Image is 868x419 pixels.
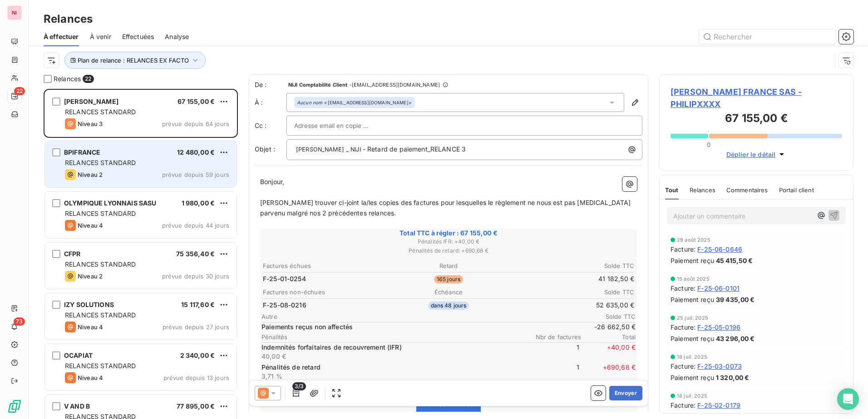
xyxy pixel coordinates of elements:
[261,352,523,361] p: 40,00 €
[707,141,710,148] span: 0
[671,295,714,304] span: Paiement reçu
[262,300,386,310] td: F-25-08-0216
[677,315,708,321] span: 25 juil. 2025
[78,171,103,178] span: Niveau 2
[525,343,579,361] span: 1
[346,145,349,153] span: _
[527,333,581,341] span: Nbr de factures
[609,386,642,400] button: Envoyer
[64,402,90,410] span: V AND B
[724,149,789,160] button: Déplier le détail
[581,322,636,331] span: -26 662,50 €
[671,334,714,343] span: Paiement reçu
[671,283,695,293] span: Facture :
[78,374,103,381] span: Niveau 4
[363,145,466,153] span: - Retard de paiement_RELANCE 3
[665,186,679,194] span: Tout
[163,374,229,381] span: prévue depuis 13 jours
[261,363,523,372] p: Pénalités de retard
[511,261,635,271] th: Solde TTC
[581,343,636,361] span: + 40,00 €
[65,108,136,116] span: RELANCES STANDARD
[671,86,842,110] span: [PERSON_NAME] FRANCE SAS - PHILIPXXXX
[511,274,635,284] td: 41 182,50 €
[182,199,215,207] span: 1 980,00 €
[671,244,695,254] span: Facture :
[671,322,695,332] span: Facture :
[837,388,859,410] div: Open Intercom Messenger
[779,186,814,194] span: Portail client
[261,238,636,246] span: Pénalités IFR : + 40,00 €
[64,301,114,308] span: IZY SOLUTIONS
[387,287,510,297] th: Échéance
[64,148,100,156] span: BPIFRANCE
[78,222,103,229] span: Niveau 4
[181,301,215,308] span: 15 117,60 €
[671,110,842,128] h3: 67 155,00 €
[716,256,753,265] span: 45 415,50 €
[261,333,527,341] span: Pénalités
[65,362,136,370] span: RELANCES STANDARD
[690,186,715,194] span: Relances
[65,260,136,268] span: RELANCES STANDARD
[263,274,306,283] span: F-25-01-0254
[350,82,440,88] span: - [EMAIL_ADDRESS][DOMAIN_NAME]
[726,150,776,159] span: Déplier le détail
[434,275,463,283] span: 165 jours
[122,32,154,41] span: Effectuées
[165,32,189,41] span: Analyse
[671,361,695,371] span: Facture :
[428,302,469,310] span: dans 48 jours
[163,323,229,331] span: prévue depuis 27 jours
[177,148,215,156] span: 12 480,00 €
[83,75,94,83] span: 22
[255,121,286,130] label: Cc :
[7,399,22,414] img: Logo LeanPay
[677,237,710,243] span: 29 août 2025
[162,273,229,280] span: prévue depuis 30 jours
[261,247,636,255] span: Pénalités de retard : + 690,68 €
[288,82,348,88] span: NIJI Comptabilité Client
[261,229,636,238] span: Total TTC à régler : 67 155,00 €
[525,363,579,381] span: 1
[671,256,714,265] span: Paiement reçu
[162,171,229,178] span: prévue depuis 59 jours
[716,334,755,343] span: 43 296,00 €
[177,402,215,410] span: 77 895,00 €
[671,400,695,410] span: Facture :
[677,393,707,399] span: 18 juil. 2025
[697,244,742,254] span: F-25-06-0646
[162,222,229,229] span: prévue depuis 44 jours
[178,97,215,105] span: 67 155,00 €
[65,311,136,319] span: RELANCES STANDARD
[255,145,275,153] span: Objet :
[697,283,740,293] span: F-25-06-0101
[292,382,306,390] span: 3/3
[726,186,768,194] span: Commentaires
[78,120,103,127] span: Niveau 3
[260,178,284,185] span: Bonjour,
[349,145,362,155] span: NIJI
[699,29,835,44] input: Rechercher
[677,276,710,282] span: 15 août 2025
[716,373,750,382] span: 1 320,00 €
[44,11,93,27] h3: Relances
[261,313,581,320] span: Autre
[65,159,136,166] span: RELANCES STANDARD
[511,287,635,297] th: Solde TTC
[78,57,189,64] span: Plan de relance : RELANCES EX FACTO
[78,323,103,331] span: Niveau 4
[64,199,156,207] span: OLYMPIQUE LYONNAIS SASU
[581,363,636,381] span: + 690,68 €
[176,250,215,258] span: 75 356,40 €
[255,80,286,89] span: De :
[64,250,81,258] span: CFPR
[180,351,215,359] span: 2 340,00 €
[262,261,386,271] th: Factures échues
[44,32,79,41] span: À effectuer
[716,295,755,304] span: 39 435,00 €
[671,373,714,382] span: Paiement reçu
[677,354,707,360] span: 18 juil. 2025
[295,145,345,155] span: [PERSON_NAME]
[78,273,103,280] span: Niveau 2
